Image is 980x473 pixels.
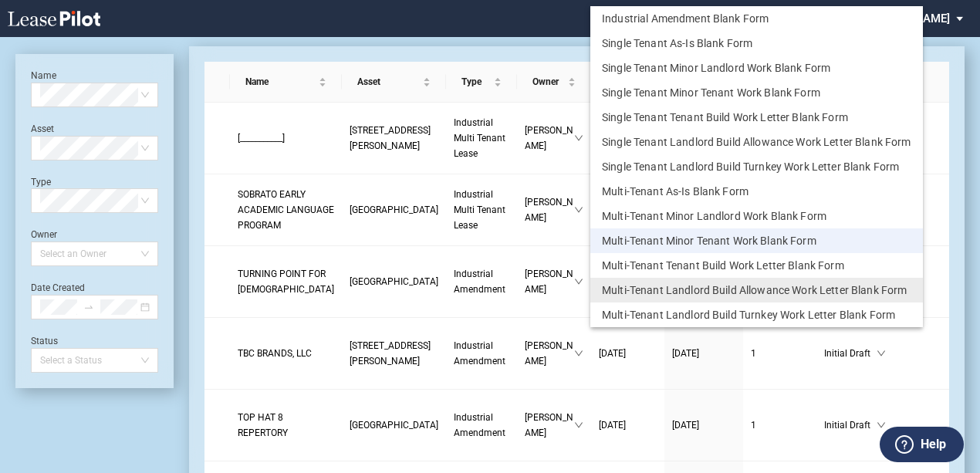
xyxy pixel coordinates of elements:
[590,154,923,179] button: Single Tenant Landlord Build Turnkey Work Letter Blank Form
[590,179,923,204] button: Multi-Tenant As-Is Blank Form
[590,204,923,228] button: Multi-Tenant Minor Landlord Work Blank Form
[590,278,923,302] button: Multi-Tenant Landlord Build Allowance Work Letter Blank Form
[590,6,923,31] button: Industrial Amendment Blank Form
[590,31,923,56] button: Single Tenant As-Is Blank Form
[590,105,923,130] button: Single Tenant Tenant Build Work Letter Blank Form
[590,253,923,278] button: Multi-Tenant Tenant Build Work Letter Blank Form
[590,130,923,154] button: Single Tenant Landlord Build Allowance Work Letter Blank Form
[590,80,923,105] button: Single Tenant Minor Tenant Work Blank Form
[590,228,923,253] button: Multi-Tenant Minor Tenant Work Blank Form
[880,427,964,462] button: Help
[590,302,923,327] button: Multi-Tenant Landlord Build Turnkey Work Letter Blank Form
[921,434,946,454] label: Help
[590,56,923,80] button: Single Tenant Minor Landlord Work Blank Form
